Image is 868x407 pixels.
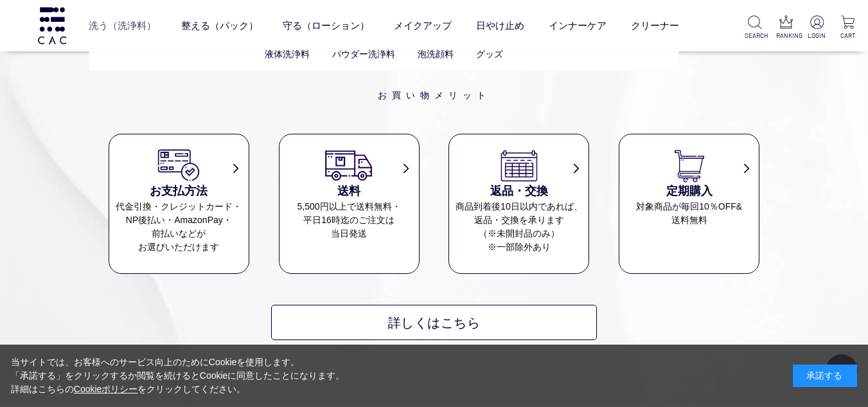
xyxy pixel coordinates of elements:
a: 守る（ローション） [283,8,369,42]
a: 詳しくはこちら [271,305,597,340]
a: 整える（パック） [181,8,258,42]
p: RANKING [776,31,796,41]
p: CART [838,31,858,41]
dd: 5,500円以上で送料無料・ 平日16時迄のご注文は 当日発送 [279,200,419,240]
p: SEARCH [745,31,765,41]
a: インナーケア [549,8,607,42]
a: LOGIN [807,15,827,41]
h3: 定期購入 [619,183,759,200]
span: お買い物メリット [109,50,759,102]
a: お支払方法 代金引換・クレジットカード・NP後払い・AmazonPay・前払いなどがお選びいただけます [109,147,249,254]
dd: 対象商品が毎回10％OFF& 送料無料 [619,200,759,227]
a: メイクアップ [394,8,452,42]
a: グッズ [476,49,503,59]
a: RANKING [776,15,796,41]
dd: 代金引換・クレジットカード・ NP後払い・AmazonPay・ 前払いなどが お選びいただけます [109,200,249,254]
a: 液体洗浄料 [265,49,310,59]
div: 当サイトでは、お客様へのサービス向上のためにCookieを使用します。 「承諾する」をクリックするか閲覧を続けるとCookieに同意したことになります。 詳細はこちらの をクリックしてください。 [11,356,345,396]
a: 洗う（洗浄料） [89,8,156,42]
div: 承諾する [793,365,857,387]
a: パウダー洗浄料 [332,49,395,59]
a: SEARCH [745,15,765,41]
a: 返品・交換 商品到着後10日以内であれば、返品・交換を承ります（※未開封品のみ）※一部除外あり [449,147,589,254]
h3: お支払方法 [109,183,249,200]
a: 泡洗顔料 [418,49,454,59]
a: Cookieポリシー [74,384,138,394]
a: CART [838,15,858,41]
a: 定期購入 対象商品が毎回10％OFF&送料無料 [619,147,759,227]
h3: 送料 [279,183,419,200]
dd: 商品到着後10日以内であれば、 返品・交換を承ります （※未開封品のみ） ※一部除外あり [449,200,589,254]
a: 日やけ止め [476,8,524,42]
a: クリーナー [631,8,679,42]
h3: 返品・交換 [449,183,589,200]
p: LOGIN [807,31,827,41]
img: logo [36,7,68,44]
a: 送料 5,500円以上で送料無料・平日16時迄のご注文は当日発送 [279,147,419,240]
